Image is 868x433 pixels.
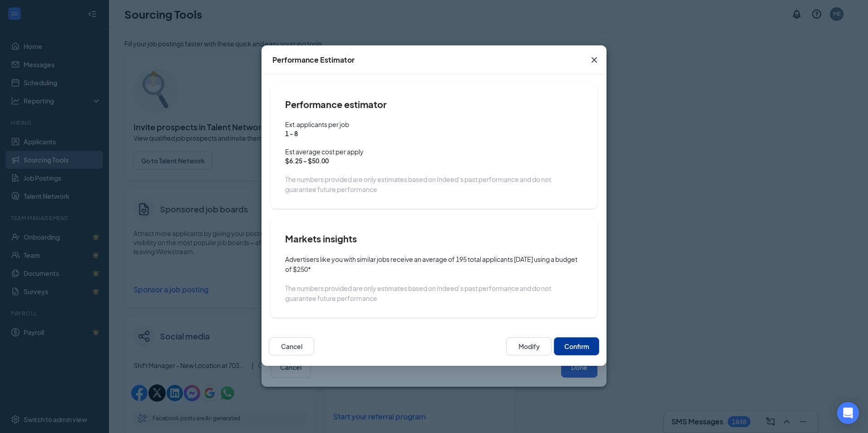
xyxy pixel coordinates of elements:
[582,45,607,74] button: Close
[269,337,314,355] button: Cancel
[285,232,583,245] h4: Markets insights
[837,402,859,424] div: Open Intercom Messenger
[285,147,583,156] span: Est average cost per apply
[285,284,551,302] span: The numbers provided are only estimates based on Indeed’s past performance and do not guarantee f...
[554,337,599,355] button: Confirm
[285,98,583,111] h4: Performance estimator
[506,337,552,355] button: Modify
[285,129,583,138] span: 1 - 8
[285,175,551,193] span: The numbers provided are only estimates based on Indeed’s past performance and do not guarantee f...
[285,156,583,165] span: $6.25 - $50.00
[285,120,583,129] span: Ext.applicants per job
[285,255,577,273] span: Advertisers like you with similar jobs receive an average of 195 total applicants [DATE] using a ...
[589,54,600,65] svg: Cross
[272,55,355,65] div: Performance Estimator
